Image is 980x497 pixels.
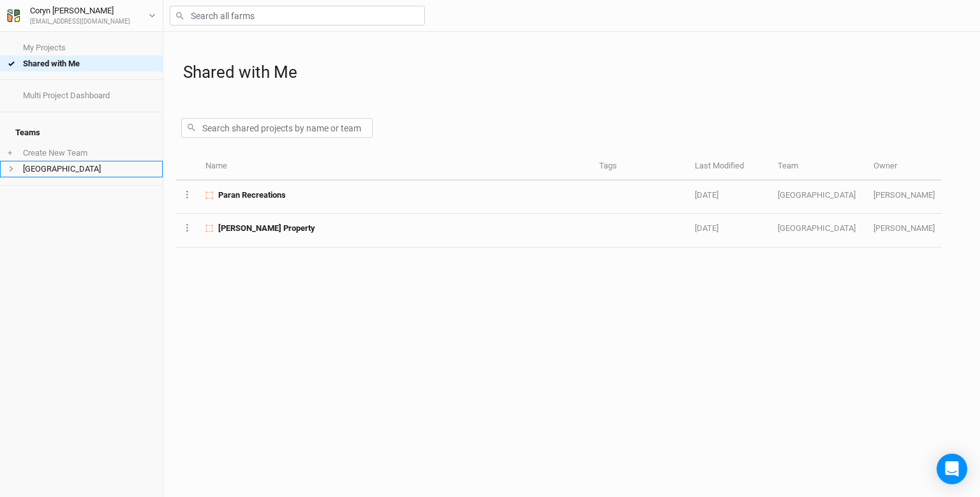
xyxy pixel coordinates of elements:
[592,153,688,181] th: Tags
[218,189,286,201] span: Paran Recreations
[218,223,315,234] span: Daut Property
[873,190,935,200] span: michael@bccdvt.org
[695,223,718,233] span: Jun 10, 2025 6:31 PM
[198,153,592,181] th: Name
[873,223,935,233] span: michael@bccdvt.org
[866,153,942,181] th: Owner
[688,153,771,181] th: Last Modified
[8,148,12,158] span: +
[170,6,425,26] input: Search all farms
[937,454,967,484] div: Open Intercom Messenger
[771,181,866,214] td: [GEOGRAPHIC_DATA]
[183,63,967,82] h1: Shared with Me
[181,118,373,138] input: Search shared projects by name or team
[6,4,156,27] button: Coryn [PERSON_NAME][EMAIL_ADDRESS][DOMAIN_NAME]
[771,153,866,181] th: Team
[771,214,866,247] td: [GEOGRAPHIC_DATA]
[695,190,718,200] span: Jun 25, 2025 3:17 PM
[30,4,130,17] div: Coryn [PERSON_NAME]
[8,120,155,145] h4: Teams
[30,17,130,27] div: [EMAIL_ADDRESS][DOMAIN_NAME]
